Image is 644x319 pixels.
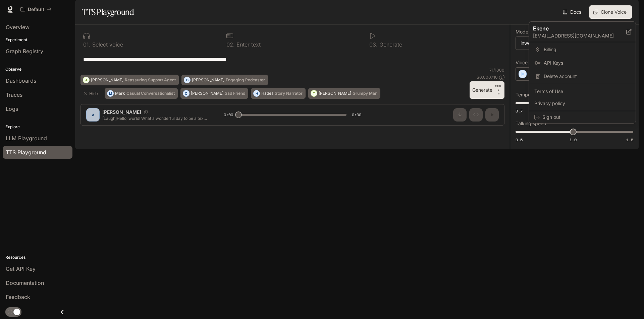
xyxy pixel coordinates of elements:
[530,70,634,82] div: Delete account
[544,60,630,66] span: API Keys
[544,73,630,80] span: Delete account
[529,111,636,123] div: Sign out
[534,88,630,95] span: Terms of Use
[533,24,615,32] p: Ekene
[530,85,634,97] a: Terms of Use
[533,32,626,39] p: [EMAIL_ADDRESS][DOMAIN_NAME]
[542,114,630,121] span: Sign out
[530,97,634,109] a: Privacy policy
[530,44,634,56] a: Billing
[530,57,634,69] a: API Keys
[534,100,630,107] span: Privacy policy
[529,22,636,42] div: Ekene[EMAIL_ADDRESS][DOMAIN_NAME]
[544,46,630,53] span: Billing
